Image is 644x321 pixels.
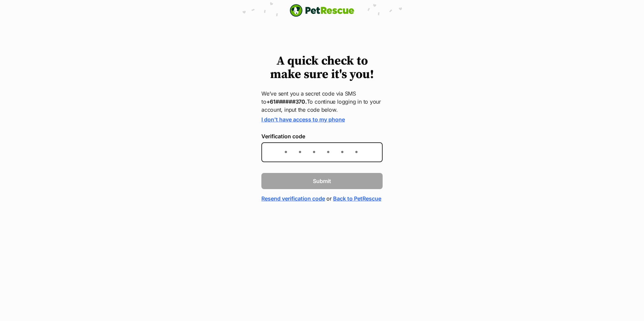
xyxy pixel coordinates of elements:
[313,177,331,185] span: Submit
[333,194,381,203] a: Back to PetRescue
[290,4,354,17] a: PetRescue
[261,90,383,114] p: We’ve sent you a secret code via SMS to To continue logging in to your account, input the code be...
[266,98,307,105] strong: +61######370.
[261,116,345,123] a: I don't have access to my phone
[261,173,383,189] button: Submit
[261,142,383,162] input: Enter the 6-digit verification code sent to your device
[261,55,383,81] h1: A quick check to make sure it's you!
[261,194,325,203] a: Resend verification code
[326,194,332,203] span: or
[261,133,383,139] label: Verification code
[290,4,354,17] img: logo-e224e6f780fb5917bec1dbf3a21bbac754714ae5b6737aabdf751b685950b380.svg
